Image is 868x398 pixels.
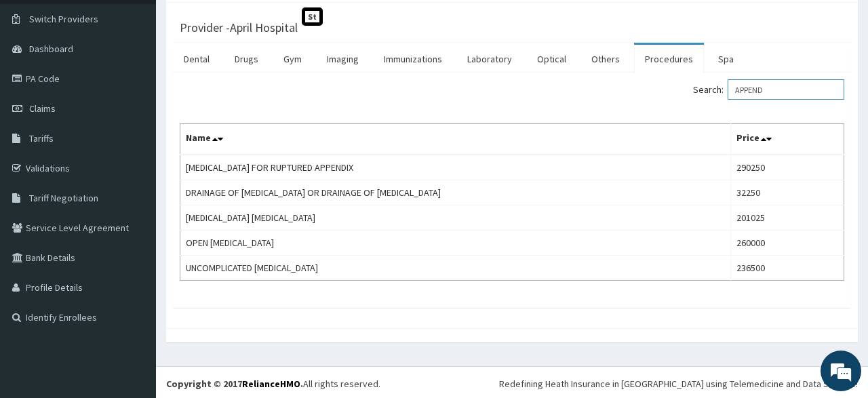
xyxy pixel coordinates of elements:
a: Gym [273,45,313,73]
td: OPEN [MEDICAL_DATA] [180,231,731,256]
div: Minimize live chat window [222,7,255,39]
th: Name [180,124,731,155]
span: Claims [29,102,56,115]
td: 236500 [730,256,844,281]
a: Dental [173,45,220,73]
a: Procedures [634,45,704,73]
td: 32250 [730,180,844,205]
span: Dashboard [29,43,73,55]
td: 290250 [730,155,844,180]
a: Drugs [224,45,269,73]
span: Tariffs [29,132,54,144]
td: [MEDICAL_DATA] FOR RUPTURED APPENDIX [180,155,731,180]
span: Switch Providers [29,13,98,25]
a: Others [580,45,631,73]
td: 201025 [730,205,844,231]
a: Immunizations [373,45,453,73]
a: Laboratory [456,45,523,73]
td: DRAINAGE OF [MEDICAL_DATA] OR DRAINAGE OF [MEDICAL_DATA] [180,180,731,205]
span: Tariff Negotiation [29,192,98,204]
a: Spa [707,45,745,73]
label: Search: [693,79,844,100]
a: Optical [526,45,577,73]
td: UNCOMPLICATED [MEDICAL_DATA] [180,256,731,281]
h3: Provider - April Hospital [180,22,298,34]
td: [MEDICAL_DATA] [MEDICAL_DATA] [180,205,731,231]
input: Search: [728,79,844,100]
th: Price [730,124,844,155]
td: 260000 [730,231,844,256]
div: Chat with us now [71,76,228,94]
a: Imaging [316,45,370,73]
img: d_794563401_company_1708531726252_794563401 [25,68,55,102]
span: St [302,7,323,26]
span: We're online! [79,115,187,252]
textarea: Type your message and hit 'Enter' [7,259,258,306]
strong: Copyright © 2017 . [166,378,303,390]
a: RelianceHMO [242,378,300,390]
div: Redefining Heath Insurance in [GEOGRAPHIC_DATA] using Telemedicine and Data Science! [499,377,858,391]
